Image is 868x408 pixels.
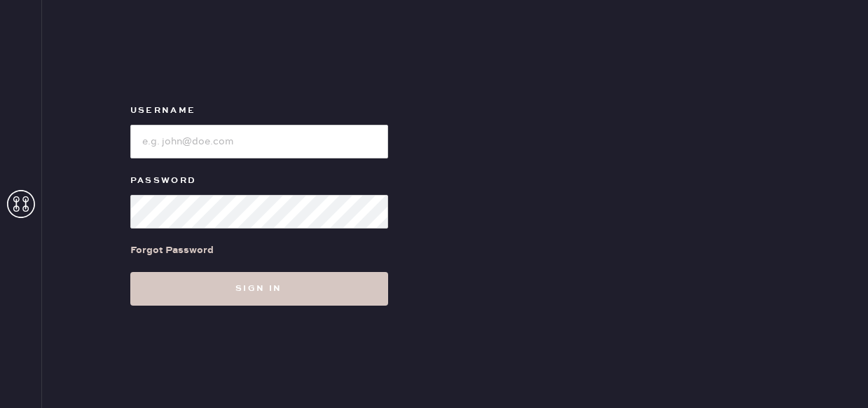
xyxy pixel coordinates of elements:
div: Forgot Password [130,243,214,258]
label: Password [130,172,388,189]
button: Sign in [130,272,388,306]
input: e.g. john@doe.com [130,125,388,158]
a: Forgot Password [130,229,214,272]
label: Username [130,102,388,119]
